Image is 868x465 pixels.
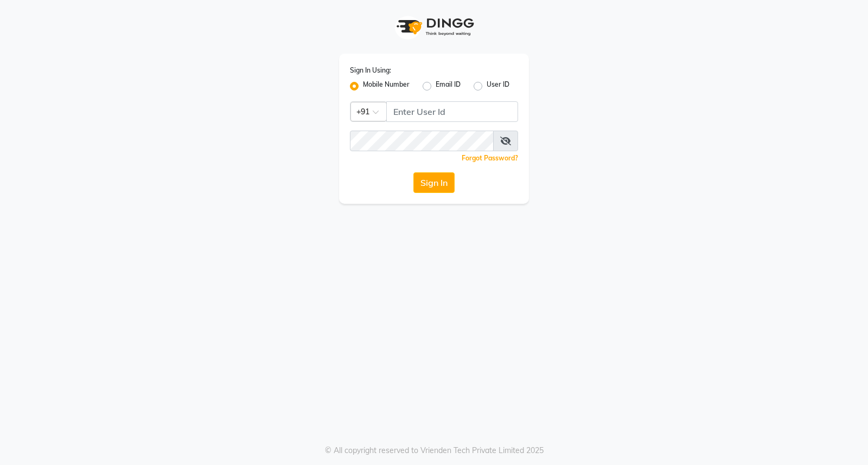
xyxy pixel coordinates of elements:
[350,66,391,75] label: Sign In Using:
[350,131,494,151] input: Username
[487,80,509,93] label: User ID
[462,154,518,162] a: Forgot Password?
[391,11,477,43] img: logo1.svg
[413,172,455,193] button: Sign In
[386,101,518,122] input: Username
[363,80,410,93] label: Mobile Number
[436,80,461,93] label: Email ID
